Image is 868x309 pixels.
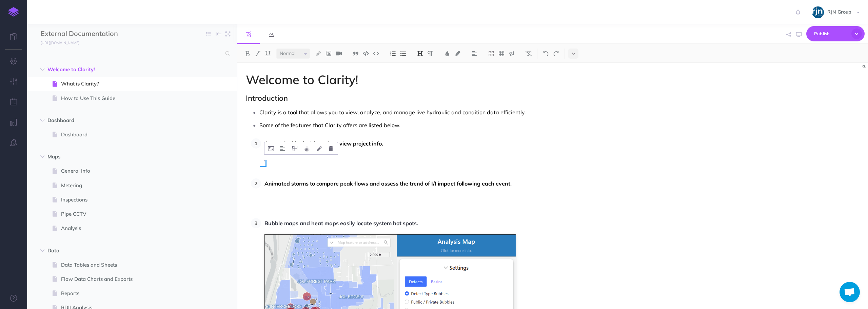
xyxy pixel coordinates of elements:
small: [URL][DOMAIN_NAME] [41,40,79,45]
img: Paragraph button [427,51,433,56]
img: Text background color button [454,51,460,56]
span: RJN Group [824,9,855,15]
p: Clarity is a tool that allows you to view, analyze, and manage live hydraulic and condition data ... [259,107,670,117]
span: Dashboard [61,131,196,139]
img: logo-mark.svg [8,7,19,17]
img: Clear styles button [526,51,532,56]
img: Undo [543,51,549,56]
span: Reports [61,289,196,297]
img: Blockquote button [353,51,359,56]
span: Publish [814,28,848,39]
span: Data Tables and Sheets [61,261,196,269]
img: Code block button [363,51,369,56]
span: Flow Data Charts and Exports [61,275,196,283]
span: How to Use This Guide [61,94,196,102]
span: Metering [61,181,196,190]
input: Search [41,47,221,60]
img: Headings dropdown button [417,51,423,56]
span: Analysis [61,224,196,232]
a: Open chat [840,282,860,302]
p: Some of the features that Clarity offers are listed below. [259,120,670,130]
input: Documentation Name [41,29,120,39]
img: Add video button [336,51,342,56]
img: Add image button [325,51,332,56]
img: Redo [553,51,559,56]
img: Bold button [244,51,251,56]
img: Text color button [444,51,450,56]
img: Callout dropdown menu button [509,51,515,56]
span: Maps [47,153,188,161]
span: Data [47,247,188,255]
img: Underline button [265,51,271,56]
span: Welcome to Clarity! [47,65,188,74]
img: Link button [315,51,321,56]
button: Publish [806,26,865,41]
strong: Customizable dashboards to view project info. [264,140,383,147]
img: Ordered list button [390,51,396,56]
img: Inline code button [373,51,379,56]
img: a13Ardoehi97EkkbpzWb.png [264,155,557,293]
span: General Info [61,167,196,175]
img: Alignment dropdown menu button [471,51,477,56]
span: Inspections [61,196,196,204]
img: Alignment dropdown menu button [280,146,285,151]
span: Dashboard [47,116,188,124]
img: qOk4ELZV8BckfBGsOcnHYIzU57XHwz04oqaxT1D6.jpeg [812,6,824,18]
h1: Welcome to Clarity! [246,73,670,86]
a: [URL][DOMAIN_NAME] [27,39,86,46]
img: Unordered list button [400,51,406,56]
h2: Introduction [246,94,670,102]
img: Italic button [255,51,261,56]
img: Create table button [498,51,505,56]
span: What is Clarity? [61,80,196,88]
span: Pipe CCTV [61,210,196,218]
